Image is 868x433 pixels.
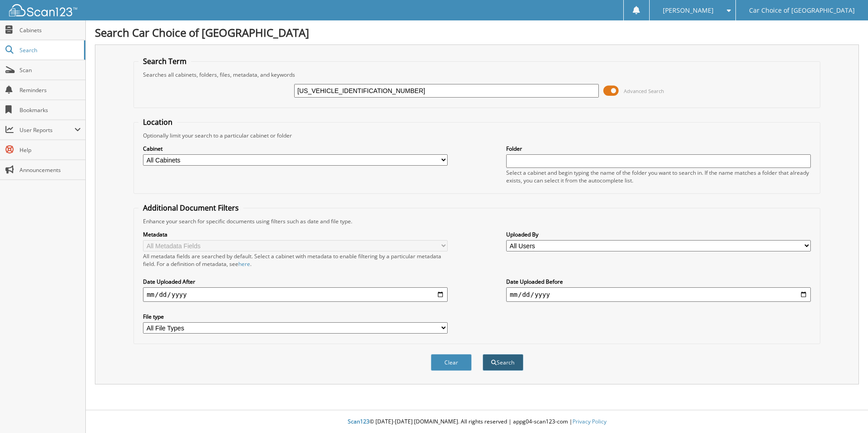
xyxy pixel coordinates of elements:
[431,354,472,371] button: Clear
[348,418,370,425] span: Scan123
[86,411,868,433] div: © [DATE]-[DATE] [DOMAIN_NAME]. All rights reserved | appg04-scan123-com |
[20,26,81,34] span: Cabinets
[624,88,664,94] span: Advanced Search
[143,313,448,320] label: File type
[143,278,448,285] label: Date Uploaded After
[238,260,250,268] a: here
[506,145,811,153] label: Folder
[143,287,448,302] input: start
[138,132,815,139] div: Optionally limit your search to a particular cabinet or folder
[663,8,714,13] span: [PERSON_NAME]
[823,389,868,433] iframe: Chat Widget
[138,56,191,66] legend: Search Term
[506,169,811,184] div: Select a cabinet and begin typing the name of the folder you want to search in. If the name match...
[572,418,607,425] a: Privacy Policy
[20,66,81,74] span: Scan
[20,166,81,174] span: Announcements
[506,287,811,302] input: end
[483,354,523,371] button: Search
[143,252,448,268] div: All metadata fields are searched by default. Select a cabinet with metadata to enable filtering b...
[20,86,81,94] span: Reminders
[749,8,855,13] span: Car Choice of [GEOGRAPHIC_DATA]
[20,106,81,114] span: Bookmarks
[9,4,77,16] img: scan123-logo-white.svg
[20,46,79,54] span: Search
[138,217,815,225] div: Enhance your search for specific documents using filters such as date and file type.
[506,231,811,238] label: Uploaded By
[20,126,74,134] span: User Reports
[138,117,177,127] legend: Location
[138,203,243,213] legend: Additional Document Filters
[506,278,811,285] label: Date Uploaded Before
[20,146,81,154] span: Help
[143,231,448,238] label: Metadata
[138,71,815,79] div: Searches all cabinets, folders, files, metadata, and keywords
[95,25,859,40] h1: Search Car Choice of [GEOGRAPHIC_DATA]
[143,145,448,153] label: Cabinet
